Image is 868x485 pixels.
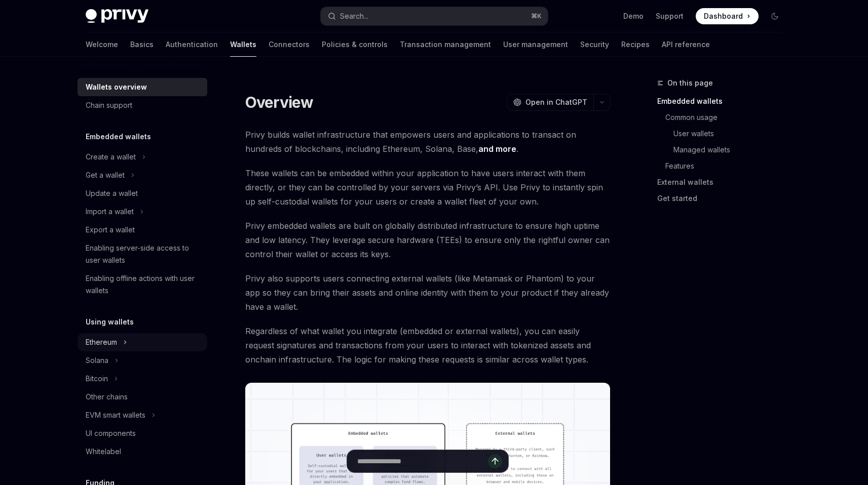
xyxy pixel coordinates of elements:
a: Other chains [78,388,207,406]
a: API reference [662,32,710,57]
div: Enabling server-side access to user wallets [86,242,201,266]
a: External wallets [657,174,791,190]
a: Authentication [166,32,218,57]
div: Get a wallet [86,169,125,181]
span: Privy builds wallet infrastructure that empowers users and applications to transact on hundreds o... [245,128,611,156]
a: Welcome [86,32,118,57]
span: Regardless of what wallet you integrate (embedded or external wallets), you can easily request si... [245,324,611,367]
div: Other chains [86,391,128,403]
a: and more [478,144,516,154]
div: Import a wallet [86,206,134,218]
div: Export a wallet [86,224,135,236]
div: Whitelabel [86,446,121,458]
a: Security [580,32,609,57]
a: Chain support [78,96,207,114]
a: Demo [623,11,644,21]
a: Update a wallet [78,184,207,203]
span: Open in ChatGPT [525,97,587,107]
div: Chain support [86,99,132,111]
a: Policies & controls [322,32,388,57]
div: Ethereum [86,336,117,348]
a: Embedded wallets [657,93,791,109]
h5: Using wallets [86,316,134,328]
span: Dashboard [704,11,743,21]
img: dark logo [86,9,148,23]
div: Create a wallet [86,151,136,163]
a: Managed wallets [673,142,791,158]
div: Solana [86,354,108,367]
a: UI components [78,424,207,442]
a: Basics [130,32,154,57]
button: Toggle dark mode [767,8,783,24]
span: These wallets can be embedded within your application to have users interact with them directly, ... [245,166,611,209]
a: Whitelabel [78,442,207,461]
div: Enabling offline actions with user wallets [86,272,201,297]
a: Enabling server-side access to user wallets [78,239,207,269]
div: Wallets overview [86,81,147,93]
h5: Embedded wallets [86,131,151,143]
span: On this page [667,77,713,89]
div: Update a wallet [86,187,138,199]
span: Privy embedded wallets are built on globally distributed infrastructure to ensure high uptime and... [245,219,611,261]
div: UI components [86,427,136,439]
a: Features [665,158,791,174]
a: Wallets [230,32,256,57]
a: Transaction management [400,32,491,57]
div: Bitcoin [86,373,108,385]
div: EVM smart wallets [86,409,145,421]
a: Dashboard [696,8,759,24]
a: Enabling offline actions with user wallets [78,269,207,300]
div: Search... [340,10,368,22]
button: Send message [488,454,502,468]
a: Common usage [665,109,791,126]
a: Recipes [621,32,650,57]
button: Search...⌘K [321,7,548,25]
span: ⌘ K [531,12,542,20]
button: Open in ChatGPT [507,94,593,111]
span: Privy also supports users connecting external wallets (like Metamask or Phantom) to your app so t... [245,271,611,314]
a: Support [656,11,684,21]
a: Wallets overview [78,78,207,96]
a: Connectors [269,32,310,57]
a: User management [503,32,568,57]
a: User wallets [673,126,791,142]
h1: Overview [245,93,314,111]
a: Get started [657,190,791,207]
a: Export a wallet [78,221,207,239]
